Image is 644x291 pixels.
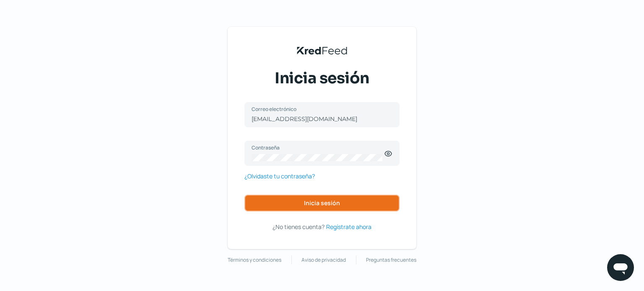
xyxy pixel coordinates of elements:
button: Inicia sesión [244,195,400,211]
a: Regístrate ahora [326,221,371,232]
a: Términos y condiciones [228,255,281,265]
label: Correo electrónico [252,106,384,113]
a: Aviso de privacidad [301,255,346,265]
a: ¿Olvidaste tu contraseña? [244,171,315,181]
img: chatIcon [612,259,629,276]
span: Inicia sesión [304,200,340,206]
span: Inicia sesión [275,68,369,89]
span: ¿No tienes cuenta? [273,223,325,231]
a: Preguntas frecuentes [366,255,416,265]
label: Contraseña [252,144,384,151]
